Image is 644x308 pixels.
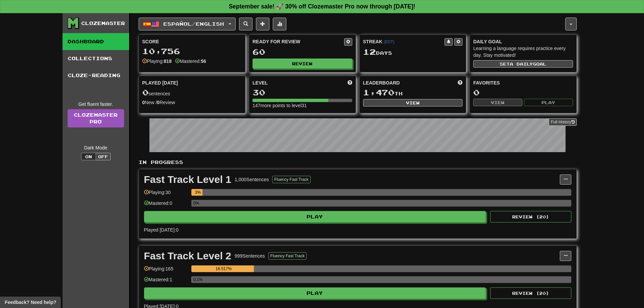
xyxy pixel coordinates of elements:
[473,45,573,58] div: Learning a language requires practice every day. Stay motivated!
[253,48,352,56] div: 60
[144,265,188,277] div: Playing: 165
[490,287,571,299] button: Review (20)
[5,299,56,306] span: Open feedback widget
[81,153,96,160] button: On
[142,58,172,65] div: Playing:
[81,20,125,27] div: Clozemaster
[229,3,415,10] strong: September sale! 🚀 30% off Clozemaster Pro now through [DATE]!
[144,211,486,222] button: Play
[253,38,344,45] div: Ready for Review
[139,18,236,30] button: Español/English
[63,33,129,50] a: Dashboard
[142,100,145,105] strong: 0
[268,252,307,260] button: Fluency Fast Track
[193,189,202,196] div: 3%
[63,50,129,67] a: Collections
[235,253,265,259] div: 999 Sentences
[490,211,571,222] button: Review (20)
[239,18,253,30] button: Search sentences
[363,88,463,97] div: th
[68,144,124,151] div: Dark Mode
[348,79,352,86] span: Score more points to level up
[142,47,242,55] div: 10,756
[164,58,171,64] strong: 818
[142,88,242,97] div: sentences
[549,118,576,126] button: Full History
[363,88,395,97] span: 1,470
[63,67,129,84] a: Cloze-Reading
[363,79,400,86] span: Leaderboard
[142,79,178,86] span: Played [DATE]
[253,88,352,97] div: 30
[458,79,462,86] span: This week in points, UTC
[473,99,522,106] button: View
[384,40,395,44] a: (EDT)
[144,287,486,299] button: Play
[144,276,188,287] div: Mastered: 1
[510,62,533,66] span: a daily
[201,58,206,64] strong: 56
[363,47,376,56] span: 12
[144,227,178,233] span: Played [DATE]: 0
[253,79,268,86] span: Level
[139,159,577,166] p: In Progress
[175,58,206,65] div: Mastered:
[142,88,149,97] span: 0
[473,88,573,97] div: 0
[524,99,573,106] button: Play
[68,109,124,127] a: ClozemasterPro
[144,251,232,261] div: Fast Track Level 2
[363,38,445,45] div: Streak
[96,153,111,160] button: Off
[272,176,310,183] button: Fluency Fast Track
[235,176,269,183] div: 1,000 Sentences
[142,99,242,106] div: New / Review
[144,200,188,211] div: Mastered: 0
[157,100,160,105] strong: 0
[253,58,352,69] button: Review
[163,21,224,27] span: Español / English
[473,38,573,45] div: Daily Goal
[256,18,269,30] button: Add sentence to collection
[142,38,242,45] div: Score
[144,189,188,200] div: Playing: 30
[473,60,573,68] button: Seta dailygoal
[68,101,124,108] div: Get fluent faster.
[273,18,286,30] button: More stats
[253,102,352,109] div: 147 more points to level 31
[473,79,573,86] div: Favorites
[144,174,232,185] div: Fast Track Level 1
[363,99,463,106] button: View
[193,265,254,272] div: 16.517%
[363,48,463,56] div: Day s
